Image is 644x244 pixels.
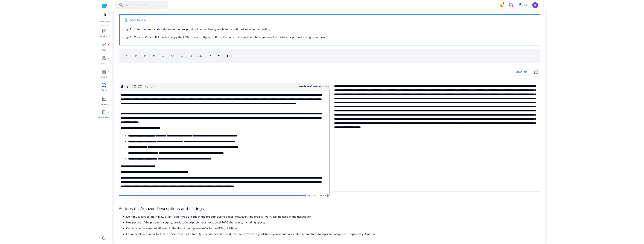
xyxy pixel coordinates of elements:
h4: How to Use [129,18,147,22]
b: step 2 [123,35,131,39]
span: campaign [102,42,107,47]
li: Irrespective of the product category, product description must not exceed 2000 characters, includ... [126,220,540,225]
button: ™ [206,53,214,59]
img: us.svg [519,3,523,7]
a: handymanTools [97,82,111,96]
p: Tools [101,89,107,93]
span: ★ [153,54,155,58]
span: ② [171,54,174,58]
span: fiber_manual_record [107,44,109,46]
span: fiber_manual_record [107,112,109,113]
span: fiber_manual_record [107,58,109,59]
p: US [523,4,527,7]
a: code_blocksDevelopers [97,96,111,109]
span: ◆ [227,54,229,58]
span: book_4 [102,110,107,115]
span: Clear Text [516,68,527,76]
div: Editor toolbar [119,83,329,90]
p: Ads [102,48,106,52]
p: Press to search [124,3,148,7]
label: 1938 [323,85,329,88]
p: Sales [101,62,107,66]
span: ♥ [218,54,220,58]
button: ② [168,53,177,59]
span: / [132,3,136,7]
a: inventory_2Product [97,28,111,42]
h3: Policies for Amazon Descriptions and Listings [119,206,540,211]
span: Powered by [306,195,316,197]
p: : Click on Copy HTML code to copy the HTML code to clipboard.Paste the code in the section where ... [123,35,536,39]
a: book_4fiber_manual_recordResources [97,109,111,123]
span: fiber_manual_record [107,71,109,73]
button: ① [159,53,167,59]
b: step 1 [123,27,131,31]
a: donut_smallfiber_manual_recordSales [97,55,111,69]
span: keyboard_arrow_down [538,4,542,7]
button: ◆ [224,53,232,59]
p: : Enter the product description in the box provided below. Use symbols to make it look neat and a... [123,27,536,31]
div: Rich Text Editor. Editing area: main. Press Alt+0 for help. [119,90,329,196]
img: amazon.svg [99,12,110,19]
a: lab_profilefiber_manual_recordReports [97,69,111,82]
a: campaignfiber_manual_recordAds [97,42,111,55]
p: Developers [98,102,110,106]
li: Do not use JavaScript, HTML, or any other type of code in the product listing pages. However, lin... [126,214,540,219]
span: search [119,3,124,7]
button: ♥ [215,53,223,59]
span: handyman [102,83,107,88]
button: Clear Text [513,68,530,76]
span: ⚠ [199,54,202,58]
li: Certain specifics are not allowed in the description, please refer to the PDP guidelines [126,226,540,230]
p: Resources [98,116,110,120]
span: ✔ [125,54,128,58]
span: ® [144,54,146,58]
span: © [135,54,137,58]
span: ① [162,54,164,58]
button: ④ [187,53,195,59]
span: lab_profile [102,69,107,74]
label: 286 [307,85,311,88]
span: ④ [190,54,192,58]
button: ® [141,53,149,59]
span: ③ [181,54,183,58]
span: inventory_2 [102,29,107,34]
span: donut_small [102,56,107,61]
div: Words: Characters: [299,84,329,89]
p: Reports [100,75,108,79]
p: K [532,2,538,8]
p: Product [100,35,108,39]
span: ™ [209,54,211,58]
button: ★ [150,53,158,59]
button: content_copy [532,68,540,76]
p: Marketplace [100,20,110,23]
span: dark_mode [102,236,107,240]
button: ③ [178,53,186,59]
button: ✔ [122,53,131,59]
span: code_blocks [102,96,107,101]
span: content_copy [534,70,539,75]
li: For general rules refer to Amazon Services Quick Start Style Guide. Specific products have extra ... [126,232,540,236]
button: © [132,53,140,59]
button: ⚠ [196,53,205,59]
